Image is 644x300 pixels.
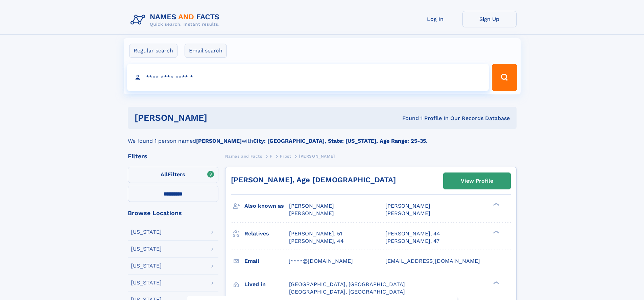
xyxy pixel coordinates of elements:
[135,114,305,122] h1: [PERSON_NAME]
[289,210,334,216] span: [PERSON_NAME]
[129,44,177,58] label: Regular search
[408,11,462,27] a: Log In
[492,202,500,207] div: ❯
[492,230,500,234] div: ❯
[244,200,289,212] h3: Also known as
[161,171,168,178] span: All
[231,176,396,184] a: [PERSON_NAME], Age [DEMOGRAPHIC_DATA]
[131,263,162,269] div: [US_STATE]
[289,289,405,295] span: [GEOGRAPHIC_DATA], [GEOGRAPHIC_DATA]
[280,152,291,160] a: Frost
[280,154,291,159] span: Frost
[385,210,430,216] span: [PERSON_NAME]
[305,115,510,122] div: Found 1 Profile In Our Records Database
[244,279,289,290] h3: Lived in
[196,138,242,144] b: [PERSON_NAME]
[127,64,489,91] input: search input
[131,246,162,252] div: [US_STATE]
[128,210,218,216] div: Browse Locations
[128,167,218,183] label: Filters
[299,154,335,159] span: [PERSON_NAME]
[185,44,227,58] label: Email search
[289,281,405,287] span: [GEOGRAPHIC_DATA], [GEOGRAPHIC_DATA]
[131,229,162,235] div: [US_STATE]
[492,280,500,285] div: ❯
[444,173,510,189] a: View Profile
[385,237,439,245] a: [PERSON_NAME], 47
[289,237,344,245] a: [PERSON_NAME], 44
[492,64,517,91] button: Search Button
[385,258,480,264] span: [EMAIL_ADDRESS][DOMAIN_NAME]
[131,280,162,285] div: [US_STATE]
[128,153,218,159] div: Filters
[128,129,517,145] div: We found 1 person named with .
[253,138,426,144] b: City: [GEOGRAPHIC_DATA], State: [US_STATE], Age Range: 25-35
[289,203,334,209] span: [PERSON_NAME]
[128,11,225,29] img: Logo Names and Facts
[270,154,272,159] span: F
[244,255,289,267] h3: Email
[462,11,517,27] a: Sign Up
[270,152,272,160] a: F
[385,230,440,237] a: [PERSON_NAME], 44
[225,152,262,160] a: Names and Facts
[385,203,430,209] span: [PERSON_NAME]
[244,228,289,239] h3: Relatives
[461,173,493,189] div: View Profile
[289,230,342,237] a: [PERSON_NAME], 51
